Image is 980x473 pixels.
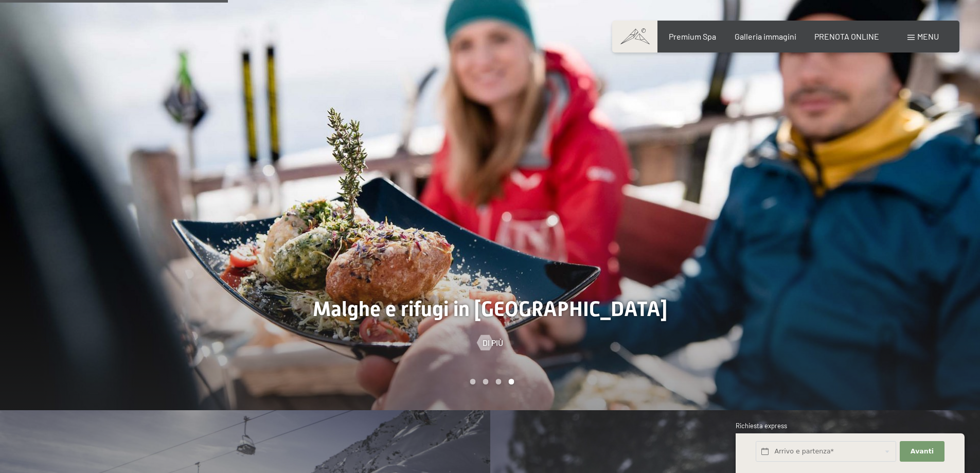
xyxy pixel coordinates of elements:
[917,31,939,41] span: Menu
[483,337,503,348] span: Di più
[900,441,944,462] button: Avanti
[669,31,716,41] a: Premium Spa
[735,31,796,41] a: Galleria immagini
[483,379,488,384] div: Carousel Page 2
[508,379,514,384] div: Carousel Page 4 (Current Slide)
[911,447,934,456] span: Avanti
[470,379,475,384] div: Carousel Page 1
[495,379,501,384] div: Carousel Page 3
[736,422,787,430] span: Richiesta express
[466,379,514,384] div: Carousel Pagination
[814,31,879,41] a: PRENOTA ONLINE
